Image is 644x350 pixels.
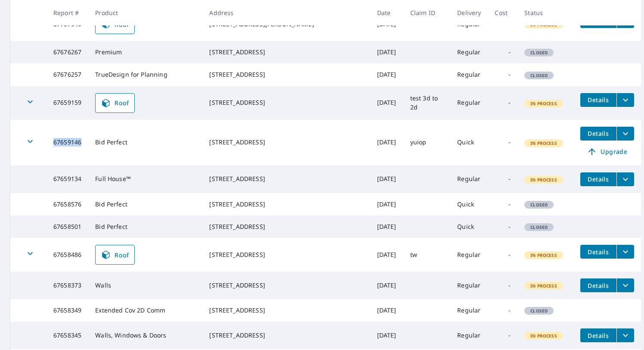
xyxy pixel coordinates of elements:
td: - [488,63,517,86]
td: Regular [450,272,488,299]
div: [STREET_ADDRESS] [209,250,363,259]
button: filesDropdownBtn-67659159 [616,93,634,107]
td: Quick [450,193,488,216]
button: filesDropdownBtn-67658486 [616,245,634,259]
span: In Process [525,283,562,289]
td: Premium [88,41,202,63]
td: Bid Perfect [88,193,202,216]
td: - [488,299,517,322]
td: - [488,166,517,193]
a: Roof [95,245,135,265]
span: Roof [101,98,129,108]
span: Details [585,129,611,137]
td: - [488,120,517,166]
td: test 3d to 2d [403,86,451,120]
td: 67659159 [46,86,88,120]
span: Details [585,175,611,183]
span: Details [585,96,611,104]
span: In Process [525,333,562,339]
td: [DATE] [370,322,403,349]
td: [DATE] [370,238,403,272]
span: Closed [525,72,553,78]
div: [STREET_ADDRESS] [209,98,363,107]
td: - [488,216,517,238]
span: Details [585,331,611,340]
td: Quick [450,216,488,238]
td: 67658349 [46,299,88,322]
a: Roof [95,93,135,113]
button: filesDropdownBtn-67659134 [616,172,634,186]
div: [STREET_ADDRESS] [209,200,363,209]
span: Details [585,248,611,256]
button: filesDropdownBtn-67659146 [616,127,634,141]
div: [STREET_ADDRESS] [209,175,363,183]
span: Closed [525,202,553,208]
td: 67658373 [46,272,88,299]
td: Regular [450,63,488,86]
div: [STREET_ADDRESS] [209,281,363,290]
td: Regular [450,299,488,322]
td: 67658501 [46,216,88,238]
td: 67658486 [46,238,88,272]
td: [DATE] [370,272,403,299]
td: TrueDesign for Planning [88,63,202,86]
div: [STREET_ADDRESS] [209,222,363,231]
span: Details [585,281,611,290]
td: Quick [450,120,488,166]
div: [STREET_ADDRESS] [209,306,363,315]
td: - [488,41,517,63]
button: filesDropdownBtn-67658345 [616,328,634,342]
button: detailsBtn-67658345 [580,328,616,342]
td: Regular [450,166,488,193]
span: Closed [525,308,553,314]
span: Roof [101,250,129,260]
td: 67676257 [46,63,88,86]
td: yuiop [403,120,451,166]
td: - [488,238,517,272]
td: [DATE] [370,86,403,120]
span: Upgrade [585,147,629,157]
div: [STREET_ADDRESS] [209,138,363,147]
td: - [488,193,517,216]
button: detailsBtn-67658486 [580,245,616,259]
button: detailsBtn-67659134 [580,172,616,186]
td: 67676267 [46,41,88,63]
td: Regular [450,238,488,272]
td: [DATE] [370,63,403,86]
button: detailsBtn-67658373 [580,278,616,292]
td: Walls, Windows & Doors [88,322,202,349]
td: 67658576 [46,193,88,216]
td: 67659146 [46,120,88,166]
button: detailsBtn-67659146 [580,127,616,141]
td: 67659134 [46,166,88,193]
div: [STREET_ADDRESS] [209,70,363,79]
td: [DATE] [370,299,403,322]
td: Regular [450,322,488,349]
span: In Process [525,140,562,146]
td: tw [403,238,451,272]
td: 67658345 [46,322,88,349]
td: [DATE] [370,216,403,238]
td: - [488,272,517,299]
td: Full House™ [88,166,202,193]
a: Upgrade [580,145,634,159]
td: [DATE] [370,166,403,193]
div: [STREET_ADDRESS] [209,331,363,340]
td: [DATE] [370,193,403,216]
td: Extended Cov 2D Comm [88,299,202,322]
td: - [488,86,517,120]
td: [DATE] [370,41,403,63]
span: In Process [525,177,562,183]
td: [DATE] [370,120,403,166]
td: - [488,322,517,349]
td: Regular [450,41,488,63]
button: detailsBtn-67659159 [580,93,616,107]
span: Closed [525,50,553,56]
td: Bid Perfect [88,120,202,166]
td: Walls [88,272,202,299]
td: Bid Perfect [88,216,202,238]
span: In Process [525,252,562,258]
button: filesDropdownBtn-67658373 [616,278,634,292]
td: Regular [450,86,488,120]
span: In Process [525,100,562,106]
